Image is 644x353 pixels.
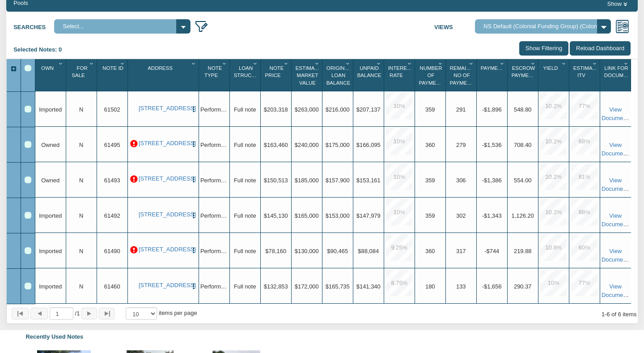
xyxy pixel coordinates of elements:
div: Select All [25,65,31,72]
span: 61460 [104,283,120,290]
div: Column Menu [437,59,445,67]
span: 61492 [104,212,120,219]
span: N [79,283,83,290]
div: 10.0 [386,128,412,155]
a: 2701 Huckleberry, Pasadena, TX, 77502 [139,105,187,112]
div: Column Menu [344,59,352,67]
div: Own Sort None [37,62,65,88]
div: 10.8 [540,234,567,261]
div: Selected Notes: 0 [13,41,68,59]
span: $157,900 [326,177,350,184]
span: $130,000 [295,248,319,254]
span: Imported [39,283,62,290]
div: Note Id Sort None [98,62,127,88]
span: For Sale [72,65,87,78]
a: View Documents [602,142,631,157]
div: Expand All [7,65,21,73]
span: Imported [39,106,62,113]
span: $165,000 [295,212,319,219]
span: 290.37 [514,283,532,290]
label: Searches [13,19,54,32]
img: views.png [615,19,630,34]
div: Sort None [602,62,631,88]
span: Performing [200,106,229,113]
span: 708.40 [514,142,532,148]
div: 10.2 [540,199,567,225]
span: $240,000 [295,142,319,148]
span: 359 [425,212,435,219]
img: cell-menu.png [190,106,197,113]
span: Remaining No Of Payments [450,65,479,86]
div: 9.25 [386,234,412,261]
div: Column Menu [468,59,476,67]
span: Owned [41,142,59,148]
div: Row 6, Row Selection Checkbox [25,283,31,289]
div: Sort None [540,62,568,88]
span: Original Loan Balance [326,65,351,86]
span: Escrow Payment [512,65,536,78]
div: Sort None [355,62,383,88]
span: Performing [200,142,229,148]
a: View Documents [602,106,631,121]
span: N [79,212,83,219]
span: $150,513 [264,177,288,184]
div: 81.0 [571,164,597,190]
span: Note Price [265,65,284,78]
button: Press to open the note menu [190,140,197,148]
span: 61493 [104,177,120,184]
div: Column Menu [252,59,260,67]
div: 60.0 [571,234,597,261]
span: $166,095 [356,142,381,148]
button: Page to last [99,308,114,319]
div: Address Sort None [129,62,198,88]
span: Full note [234,142,256,148]
span: 360 [425,248,435,254]
span: $145,130 [264,212,288,219]
a: View Documents [602,212,631,228]
span: 133 [456,283,466,290]
div: Sort None [129,62,198,88]
div: 88.0 [571,199,597,225]
span: 1 [75,310,80,318]
button: Page forward [81,308,97,319]
span: $147,979 [356,212,381,219]
span: $263,000 [295,106,319,113]
span: $78,160 [265,248,286,254]
span: 548.80 [514,106,532,113]
span: N [79,106,83,113]
div: Row 1, Row Selection Checkbox [25,106,31,112]
span: N [79,248,83,254]
span: 180 [425,283,435,290]
div: Number Of Payments Sort None [416,62,445,88]
span: $207,137 [356,106,381,113]
span: Unpaid Balance [357,65,381,78]
div: Sort None [231,62,260,88]
span: Note Type [204,65,222,78]
span: 61502 [104,106,120,113]
span: 1 6 of 6 items [602,311,637,318]
button: Press to open the note menu [190,175,197,184]
span: Performing [200,248,229,254]
span: 279 [456,142,466,148]
div: Sort None [262,62,291,88]
a: 2409 Morningside, Pasadena, TX, 77506 [139,211,187,218]
button: Page to first [12,308,29,319]
span: Full note [234,212,256,219]
a: 712 Ave M, S. Houston, TX, 77587 [139,175,187,182]
div: 10.2 [540,128,567,155]
span: Note Id [102,65,123,71]
img: cell-menu.png [190,141,197,148]
div: Recently Used Notes [7,328,637,346]
span: -$744 [484,248,499,254]
span: 306 [456,177,466,184]
span: $185,000 [295,177,319,184]
span: -$1,386 [482,177,502,184]
div: Yield Sort None [540,62,568,88]
span: items per page [159,310,197,316]
div: Column Menu [314,59,322,67]
span: Owned [41,177,59,184]
input: Show Filtering [519,41,568,56]
span: Number Of Payments [419,65,447,86]
button: Press to open the note menu [190,211,197,220]
div: Sort None [37,62,65,88]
